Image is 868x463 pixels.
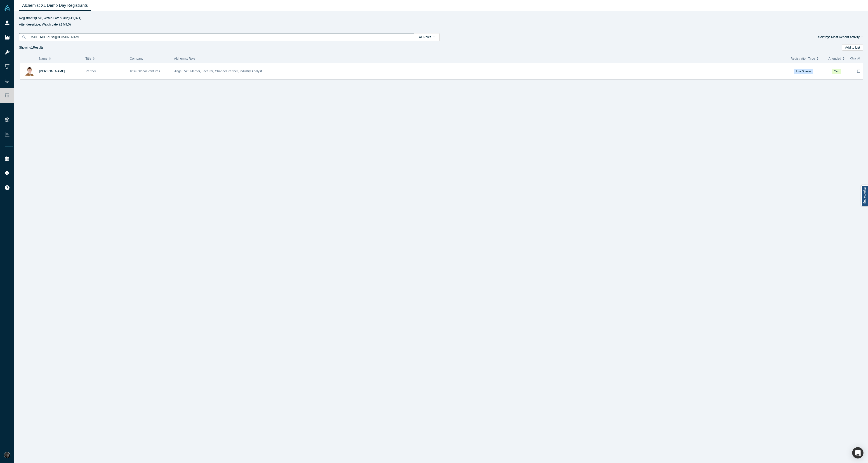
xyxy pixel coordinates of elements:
img: Alexander Korchevsky's Profile Image [25,67,34,76]
input: Search by name, title, company, summary, expertise, investment criteria or topics of focus [27,34,409,40]
span: Results [31,46,43,49]
span: Registration Type [790,54,815,63]
button: Title [85,54,125,63]
button: Most Recent Activity [831,35,863,40]
button: Add to List [842,44,863,51]
button: Bookmark [852,63,866,79]
button: Attended [828,54,846,63]
span: Attended [828,54,841,63]
button: Clear All [850,54,860,63]
strong: 1 [31,46,33,49]
div: Showing [19,44,43,51]
span: I2BF Global Ventures [130,69,160,73]
strong: Registrants [19,16,35,20]
a: [PERSON_NAME] [39,69,65,73]
a: Alchemist XL Demo Day Registrants [19,0,91,11]
img: Rami Chousein's Account [4,452,10,458]
p: (Live, Watch Later): 14 ( 9 , 5 ) [19,22,863,27]
span: Title [85,54,91,63]
strong: Sort by: [818,35,830,39]
span: Live Stream [794,69,813,74]
span: Yes [832,69,841,74]
span: Partner [86,69,96,73]
button: Name [39,54,81,63]
span: Company [130,57,143,60]
img: Alchemist Vault Logo [4,5,10,11]
p: (Live, Watch Later): 782 ( 411 , 371 ) [19,16,863,21]
button: All Roles [414,33,439,41]
span: Angel, VC, Mentor, Lecturer, Channel Partner, Industry Analyst [174,69,262,73]
span: Alchemist Role [174,57,195,60]
strong: Attendees [19,23,33,26]
button: Registration Type [790,54,824,63]
a: Report a bug! [861,185,868,206]
span: Name [39,54,47,63]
